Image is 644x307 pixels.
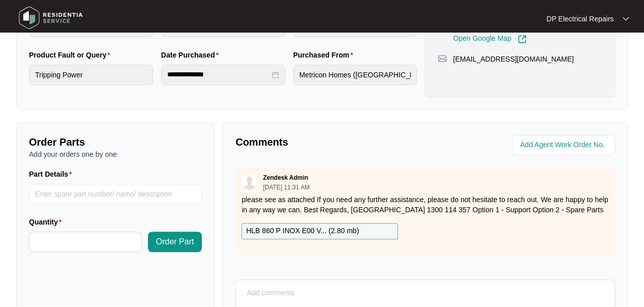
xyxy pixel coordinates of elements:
label: Part Details [29,169,76,179]
input: Quantity [29,232,141,252]
p: Comments [235,135,418,149]
label: Date Purchased [161,50,223,60]
p: DP Electrical Repairs [546,14,614,24]
p: [DATE] 11:31 AM [263,184,310,190]
input: Part Details [29,184,202,204]
input: Date Purchased [167,69,270,80]
label: Purchased From [293,50,357,60]
input: Product Fault or Query [29,65,153,85]
input: Purchased From [293,65,417,85]
img: map-pin [438,54,447,63]
span: Order Part [156,236,194,248]
img: user.svg [242,174,257,189]
img: Link-External [517,35,527,44]
button: Order Part [148,232,202,252]
img: dropdown arrow [623,16,629,21]
input: Add Agent Work Order No. [520,139,609,151]
p: Order Parts [29,135,202,149]
p: Zendesk Admin [263,174,308,182]
img: residentia service logo [15,3,86,33]
p: HLB 860 P INOX E00 V... ( 2.80 mb ) [246,226,359,237]
p: Add your orders one by one [29,149,202,159]
label: Quantity [29,217,66,227]
a: Open Google Map [453,35,526,44]
label: Product Fault or Query [29,50,114,60]
p: [EMAIL_ADDRESS][DOMAIN_NAME] [453,54,573,64]
p: please see as attached If you need any further assistance, please do not hesitate to reach out. W... [241,194,609,215]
